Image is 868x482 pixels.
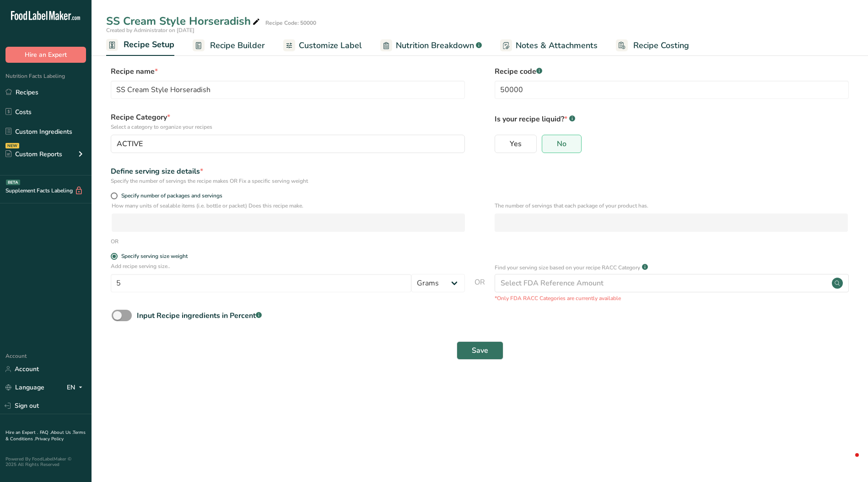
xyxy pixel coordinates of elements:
div: Define serving size details [111,166,465,177]
div: Recipe Code: 50000 [265,19,316,27]
div: NEW [5,143,19,148]
a: Privacy Policy [35,436,64,442]
span: No [557,139,566,148]
p: *Only FDA RACC Categories are currently available [495,294,849,302]
button: Save [457,341,503,360]
div: Input Recipe ingredients in Percent [137,310,262,321]
input: Type your recipe name here [111,81,465,99]
div: Custom Reports [5,149,62,159]
input: Type your recipe code here [495,81,849,99]
p: The number of servings that each package of your product has. [495,202,848,210]
p: How many units of sealable items (i.e. bottle or packet) Does this recipe make. [112,202,465,210]
a: Terms & Conditions . [5,429,86,442]
div: BETA [6,180,20,185]
p: Find your serving size based on your recipe RACC Category [495,263,640,272]
span: Notes & Attachments [516,39,598,52]
p: Add recipe serving size.. [111,262,465,270]
a: Recipe Setup [106,34,174,56]
button: Hire an Expert [5,47,86,63]
a: Recipe Costing [616,35,689,56]
input: Type your serving size here [111,274,411,292]
a: Nutrition Breakdown [380,35,482,56]
span: Customize Label [299,39,362,52]
span: ACTIVE [117,138,143,149]
span: Yes [510,139,522,148]
span: Recipe Setup [124,38,174,51]
div: OR [111,237,119,246]
p: Is your recipe liquid? [495,112,849,125]
label: Recipe Category [111,112,465,131]
div: Powered By FoodLabelMaker © 2025 All Rights Reserved [5,456,86,467]
button: ACTIVE [111,135,465,153]
a: Customize Label [283,35,362,56]
div: Specify serving size weight [121,253,188,260]
label: Recipe code [495,66,849,77]
div: SS Cream Style Horseradish [106,13,262,29]
a: Notes & Attachments [500,35,598,56]
span: Specify number of packages and servings [118,192,222,199]
div: Specify the number of servings the recipe makes OR Fix a specific serving weight [111,177,465,185]
span: Recipe Builder [210,39,265,52]
span: Nutrition Breakdown [396,39,474,52]
span: Save [472,345,488,356]
span: Recipe Costing [633,39,689,52]
span: OR [474,277,485,302]
span: Created by Administrator on [DATE] [106,27,194,34]
a: Recipe Builder [193,35,265,56]
iframe: Intercom live chat [837,451,859,473]
div: Select FDA Reference Amount [501,278,604,289]
label: Recipe name [111,66,465,77]
p: Select a category to organize your recipes [111,123,465,131]
a: Hire an Expert . [5,429,38,436]
div: EN [67,382,86,393]
a: FAQ . [40,429,51,436]
a: Language [5,379,44,395]
a: About Us . [51,429,73,436]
